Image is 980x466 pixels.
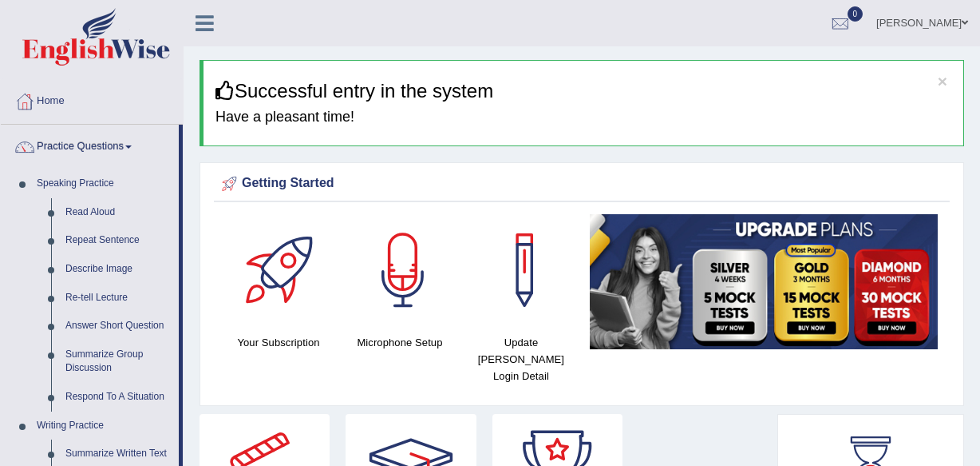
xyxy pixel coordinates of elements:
[590,214,938,349] img: small5.jpg
[226,334,331,351] h4: Your Subscription
[58,255,179,284] a: Describe Image
[58,341,179,383] a: Summarize Group Discussion
[468,334,574,384] h4: Update [PERSON_NAME] Login Detail
[347,334,452,351] h4: Microphone Setup
[58,284,179,313] a: Re-tell Lecture
[30,412,179,440] a: Writing Practice
[58,226,179,255] a: Repeat Sentence
[1,79,183,119] a: Home
[30,169,179,198] a: Speaking Practice
[58,198,179,227] a: Read Aloud
[215,81,951,102] h3: Successful entry in the system
[848,6,863,22] span: 0
[1,125,179,165] a: Practice Questions
[58,312,179,341] a: Answer Short Question
[58,383,179,412] a: Respond To A Situation
[218,172,946,196] div: Getting Started
[938,73,947,90] button: ×
[215,110,951,125] h4: Have a pleasant time!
